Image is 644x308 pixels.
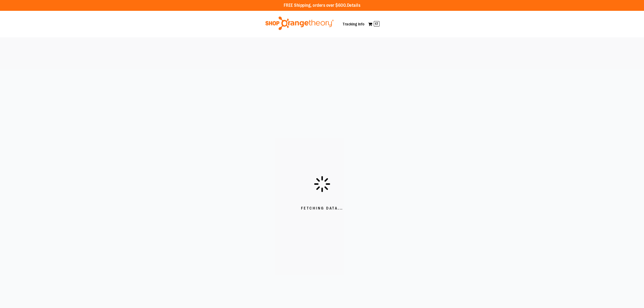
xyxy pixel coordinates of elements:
img: Shop Orangetheory [265,17,335,30]
span: Fetching Data... [301,206,343,211]
p: FREE Shipping, orders over $600. [284,2,361,9]
span: 17 [374,21,379,27]
a: Details [347,3,361,8]
a: Tracking Info [343,22,365,26]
